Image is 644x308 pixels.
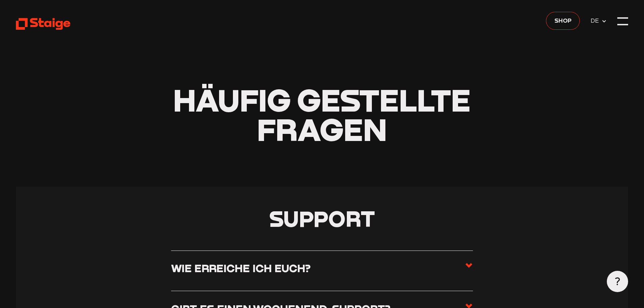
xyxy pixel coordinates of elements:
h3: Wie erreiche ich euch? [171,261,311,275]
a: Shop [546,12,580,30]
span: DE [591,16,601,25]
span: Shop [554,16,572,25]
span: Häufig gestellte Fragen [173,81,471,148]
span: Support [269,205,375,232]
